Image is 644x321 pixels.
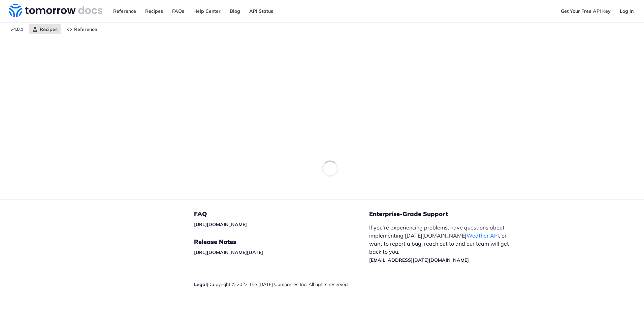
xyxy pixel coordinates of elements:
a: Log In [616,6,637,16]
h5: Release Notes [194,238,369,246]
a: Reference [63,24,101,34]
a: API Status [246,6,277,16]
a: [URL][DOMAIN_NAME][DATE] [194,249,263,255]
h5: FAQ [194,210,369,218]
a: [URL][DOMAIN_NAME] [194,221,247,227]
a: Help Center [190,6,224,16]
span: Reference [74,26,97,32]
a: Reference [109,6,140,16]
p: If you’re experiencing problems, have questions about implementing [DATE][DOMAIN_NAME] , or want ... [369,223,516,264]
a: Blog [226,6,244,16]
div: | Copyright © 2022 The [DATE] Companies Inc. All rights reserved [194,281,369,288]
a: Recipes [141,6,167,16]
img: Tomorrow.io Weather API Docs [9,4,102,17]
a: FAQs [168,6,188,16]
a: [EMAIL_ADDRESS][DATE][DOMAIN_NAME] [369,257,469,263]
span: Recipes [40,26,58,32]
a: Get Your Free API Key [557,6,614,16]
h5: Enterprise-Grade Support [369,210,527,218]
span: v4.0.1 [7,24,27,34]
a: Weather API [466,232,499,239]
a: Recipes [29,24,61,34]
a: Legal [194,281,207,287]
